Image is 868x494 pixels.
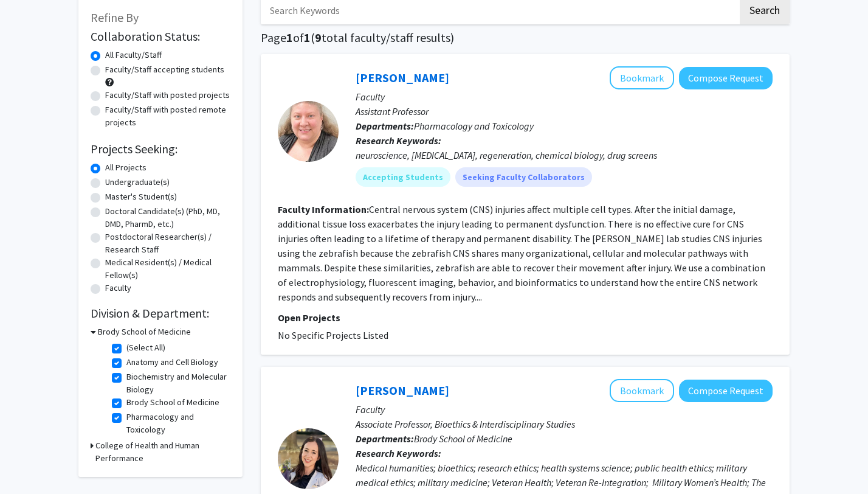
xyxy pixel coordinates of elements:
[105,256,230,282] label: Medical Resident(s) / Medical Fellow(s)
[105,63,224,76] label: Faculty/Staff accepting students
[356,104,773,119] p: Assistant Professor
[610,379,674,402] button: Add Sheena Eagan to Bookmarks
[356,447,441,459] b: Research Keywords:
[105,205,230,231] label: Doctoral Candidate(s) (PhD, MD, DMD, PharmD, etc.)
[356,167,450,187] mat-chip: Accepting Students
[286,30,293,45] span: 1
[278,203,369,215] b: Faculty Information:
[414,433,512,445] span: Brody School of Medicine
[278,329,388,341] span: No Specific Projects Listed
[105,89,230,102] label: Faculty/Staff with posted projects
[105,190,177,203] label: Master's Student(s)
[126,341,165,354] label: (Select All)
[679,380,773,402] button: Compose Request to Sheena Eagan
[414,120,534,132] span: Pharmacology and Toxicology
[105,103,230,129] label: Faculty/Staff with posted remote projects
[356,417,773,431] p: Associate Professor, Bioethics & Interdisciplinary Studies
[105,161,146,174] label: All Projects
[91,142,230,156] h2: Projects Seeking:
[356,148,773,162] div: neuroscience, [MEDICAL_DATA], regeneration, chemical biology, drug screens
[356,433,414,445] b: Departments:
[356,70,449,85] a: [PERSON_NAME]
[91,29,230,44] h2: Collaboration Status:
[455,167,592,187] mat-chip: Seeking Faculty Collaborators
[356,89,773,104] p: Faculty
[278,203,765,303] fg-read-more: Central nervous system (CNS) injuries affect multiple cell types. After the initial damage, addit...
[105,282,131,294] label: Faculty
[105,49,162,61] label: All Faculty/Staff
[679,67,773,89] button: Compose Request to Karen Mruk
[610,66,674,89] button: Add Karen Mruk to Bookmarks
[91,306,230,321] h2: Division & Department:
[126,370,227,396] label: Biochemistry and Molecular Biology
[304,30,311,45] span: 1
[261,30,790,45] h1: Page of ( total faculty/staff results)
[356,134,441,147] b: Research Keywords:
[356,402,773,417] p: Faculty
[126,356,218,369] label: Anatomy and Cell Biology
[315,30,322,45] span: 9
[98,325,191,338] h3: Brody School of Medicine
[95,439,230,465] h3: College of Health and Human Performance
[356,120,414,132] b: Departments:
[105,176,170,189] label: Undergraduate(s)
[278,310,773,325] p: Open Projects
[356,383,449,398] a: [PERSON_NAME]
[126,411,227,436] label: Pharmacology and Toxicology
[126,396,219,409] label: Brody School of Medicine
[9,439,52,485] iframe: Chat
[91,10,139,25] span: Refine By
[105,231,230,256] label: Postdoctoral Researcher(s) / Research Staff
